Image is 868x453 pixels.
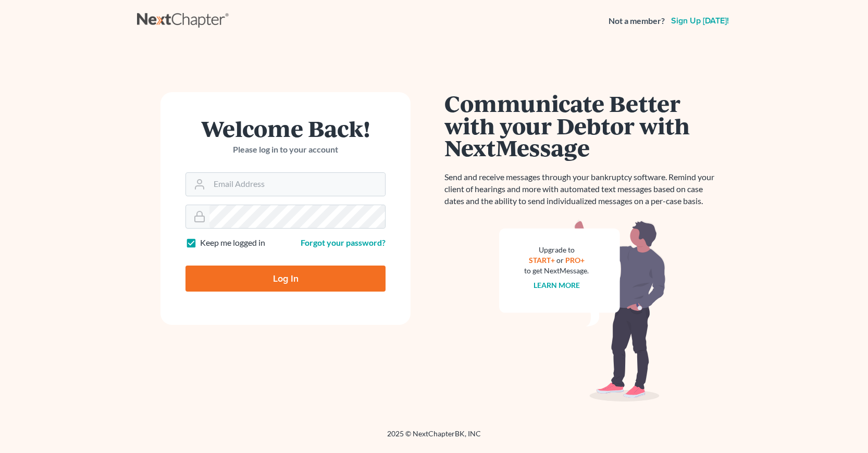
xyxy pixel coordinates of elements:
[185,144,386,156] p: Please log in to your account
[529,256,555,265] a: START+
[669,17,731,25] a: Sign up [DATE]!
[444,171,721,207] p: Send and receive messages through your bankruptcy software. Remind your client of hearings and mo...
[185,117,386,140] h1: Welcome Back!
[524,245,589,255] div: Upgrade to
[565,256,585,265] a: PRO+
[556,256,564,265] span: or
[444,92,721,159] h1: Communicate Better with your Debtor with NextMessage
[137,429,731,447] div: 2025 © NextChapterBK, INC
[301,237,386,247] a: Forgot your password?
[534,281,580,290] a: Learn more
[524,266,589,276] div: to get NextMessage.
[209,173,385,196] input: Email Address
[609,15,665,27] strong: Not a member?
[200,237,265,249] label: Keep me logged in
[185,266,386,292] input: Log In
[499,220,666,402] img: nextmessage_bg-59042aed3d76b12b5cd301f8e5b87938c9018125f34e5fa2b7a6b67550977c72.svg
